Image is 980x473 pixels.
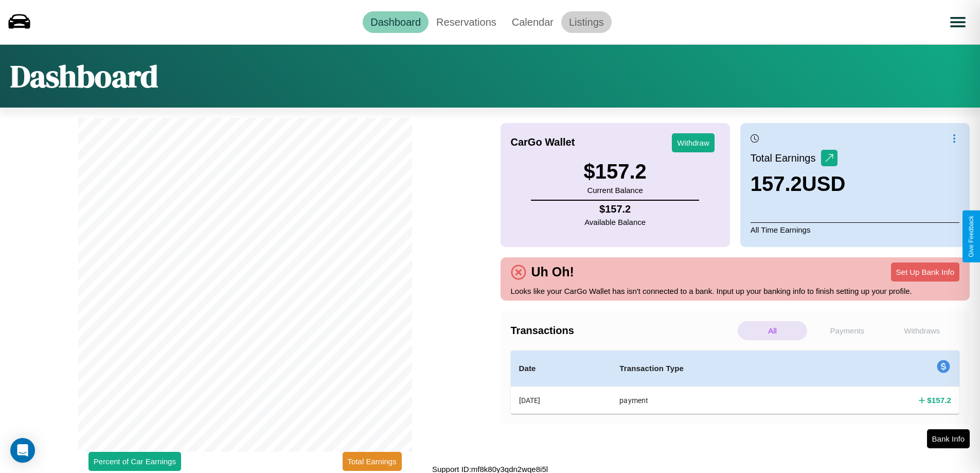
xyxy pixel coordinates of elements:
[751,172,846,196] h3: 157.2 USD
[751,149,821,167] p: Total Earnings
[891,262,959,282] button: Set Up Bank Info
[968,216,975,257] div: Give Feedback
[511,284,960,298] p: Looks like your CarGo Wallet has isn't connected to a bank. Input up your banking info to finish ...
[751,222,959,237] p: All Time Earnings
[672,133,715,152] button: Withdraw
[511,136,575,148] h4: CarGo Wallet
[738,321,807,340] p: All
[88,452,181,471] button: Percent of Car Earnings
[504,11,561,33] a: Calendar
[10,55,158,97] h1: Dashboard
[583,160,646,183] h3: $ 157.2
[927,395,951,406] h4: $ 157.2
[511,351,960,414] table: simple table
[584,203,646,215] h4: $ 157.2
[619,362,816,375] h4: Transaction Type
[511,387,612,414] th: [DATE]
[526,265,579,279] h4: Uh Oh!
[583,183,646,197] p: Current Balance
[812,321,882,340] p: Payments
[927,429,970,448] button: Bank Info
[584,215,646,229] p: Available Balance
[561,11,612,33] a: Listings
[429,11,504,33] a: Reservations
[943,8,972,37] button: Open menu
[887,321,957,340] p: Withdraws
[10,438,35,463] div: Open Intercom Messenger
[363,11,429,33] a: Dashboard
[611,387,825,414] th: payment
[519,362,603,375] h4: Date
[511,325,735,337] h4: Transactions
[343,452,402,471] button: Total Earnings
